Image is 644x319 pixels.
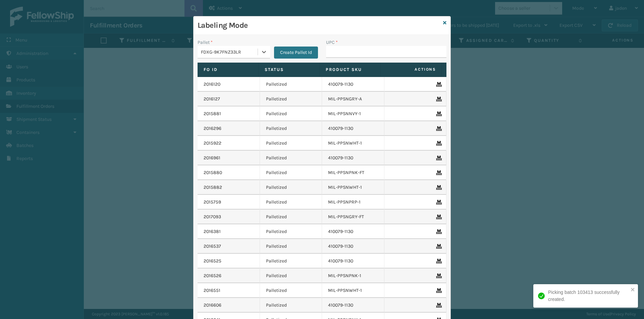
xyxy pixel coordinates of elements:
[436,156,440,160] i: Remove From Pallet
[204,287,220,294] a: 2016551
[436,303,440,308] i: Remove From Pallet
[260,121,322,136] td: Palletized
[322,136,384,151] td: MIL-PPSNWHT-1
[260,180,322,195] td: Palletized
[204,67,252,73] label: Fo Id
[326,39,338,46] label: UPC
[436,259,440,263] i: Remove From Pallet
[322,180,384,195] td: MIL-PPSNWHT-1
[322,298,384,313] td: 410079-1130
[260,92,322,106] td: Palletized
[260,239,322,254] td: Palletized
[436,229,440,234] i: Remove From Pallet
[322,268,384,283] td: MIL-PPSNPNK-1
[204,125,221,132] a: 2016296
[436,97,440,101] i: Remove From Pallet
[260,195,322,210] td: Palletized
[204,199,221,206] a: 2015759
[322,106,384,121] td: MIL-PPSNNVY-1
[204,302,221,309] a: 2016606
[631,287,635,293] button: close
[260,268,322,283] td: Palletized
[436,126,440,131] i: Remove From Pallet
[204,258,221,264] a: 2016525
[260,254,322,268] td: Palletized
[265,67,313,73] label: Status
[548,289,629,303] div: Picking batch 103413 successfully created.
[260,224,322,239] td: Palletized
[322,195,384,210] td: MIL-PPSNPRP-1
[204,81,220,88] a: 2016120
[322,151,384,165] td: 410079-1130
[322,210,384,224] td: MIL-PPSNGRY-FT
[201,49,258,56] div: FDXG-9K7FNZ33LR
[260,210,322,224] td: Palletized
[322,239,384,254] td: 410079-1130
[436,82,440,87] i: Remove From Pallet
[260,151,322,165] td: Palletized
[260,106,322,121] td: Palletized
[436,273,440,278] i: Remove From Pallet
[204,243,221,250] a: 2016537
[436,200,440,205] i: Remove From Pallet
[260,77,322,92] td: Palletized
[204,169,222,176] a: 2015880
[436,288,440,293] i: Remove From Pallet
[204,140,221,147] a: 2015922
[322,224,384,239] td: 410079-1130
[204,214,221,220] a: 2017093
[260,165,322,180] td: Palletized
[436,244,440,249] i: Remove From Pallet
[436,141,440,146] i: Remove From Pallet
[204,155,220,161] a: 2016961
[260,298,322,313] td: Palletized
[204,272,221,279] a: 2016526
[383,64,440,75] span: Actions
[436,170,440,175] i: Remove From Pallet
[260,136,322,151] td: Palletized
[322,77,384,92] td: 410079-1130
[436,111,440,116] i: Remove From Pallet
[204,110,221,117] a: 2015881
[198,20,440,30] h3: Labeling Mode
[204,96,220,102] a: 2016127
[260,283,322,298] td: Palletized
[436,215,440,219] i: Remove From Pallet
[326,67,374,73] label: Product SKU
[322,254,384,268] td: 410079-1130
[274,47,318,59] button: Create Pallet Id
[322,165,384,180] td: MIL-PPSNPNK-FT
[322,121,384,136] td: 410079-1130
[204,228,221,235] a: 2016381
[204,184,222,191] a: 2015882
[198,39,213,46] label: Pallet
[322,92,384,106] td: MIL-PPSNGRY-A
[322,283,384,298] td: MIL-PPSNWHT-1
[436,185,440,190] i: Remove From Pallet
